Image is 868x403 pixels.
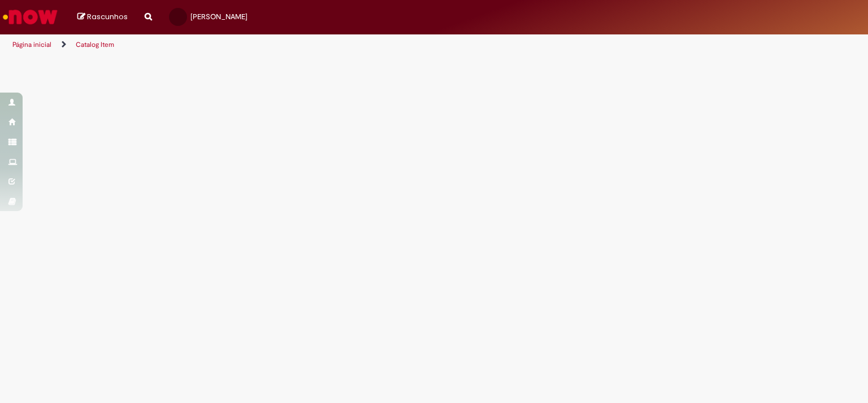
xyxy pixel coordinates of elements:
span: [PERSON_NAME] [190,12,248,21]
ul: Trilhas de página [8,34,570,55]
span: Rascunhos [87,11,128,22]
a: Catalog Item [76,40,114,49]
a: Página inicial [12,40,51,49]
img: ServiceNow [1,6,59,28]
a: Rascunhos [77,12,128,23]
